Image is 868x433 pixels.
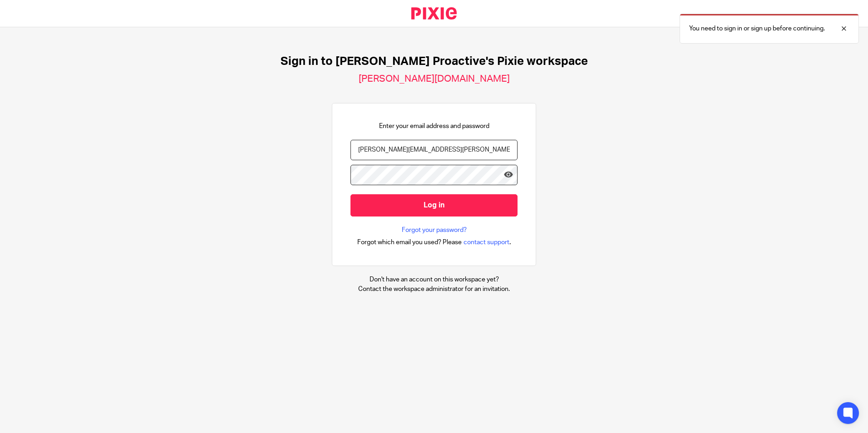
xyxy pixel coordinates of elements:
p: Contact the workspace administrator for an invitation. [358,285,510,294]
h2: [PERSON_NAME][DOMAIN_NAME] [359,73,510,85]
input: Log in [350,194,518,216]
input: name@example.com [350,140,518,160]
div: . [357,237,511,247]
span: Forgot which email you used? Please [357,238,462,247]
a: Forgot your password? [402,226,467,235]
h1: Sign in to [PERSON_NAME] Proactive's Pixie workspace [281,54,588,69]
p: Don't have an account on this workspace yet? [358,275,510,284]
p: Enter your email address and password [379,122,489,131]
span: contact support [464,238,509,247]
p: You need to sign in or sign up before continuing. [689,24,825,33]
